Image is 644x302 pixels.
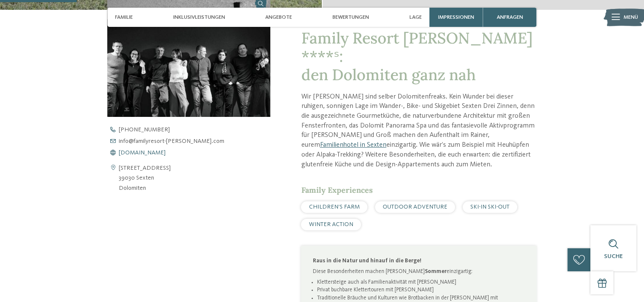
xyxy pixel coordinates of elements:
[119,163,171,193] address: [STREET_ADDRESS] 39030 Sexten Dolomiten
[107,127,283,133] a: [PHONE_NUMBER]
[320,142,386,148] a: Familienhotel in Sexten
[409,14,422,20] span: Lage
[265,14,292,20] span: Angebote
[497,14,523,20] span: anfragen
[119,150,166,156] span: [DOMAIN_NAME]
[309,221,353,227] span: WINTER ACTION
[604,253,623,259] span: Suche
[313,258,421,264] strong: Raus in die Natur und hinauf in die Berge!
[173,14,225,20] span: Inklusivleistungen
[313,268,525,276] p: Diese Besonderheiten machen [PERSON_NAME] einzigartig:
[317,286,525,294] li: Privat buchbare Klettertouren mit [PERSON_NAME]
[115,14,133,20] span: Familie
[119,127,170,133] span: [PHONE_NUMBER]
[301,92,536,170] p: Wir [PERSON_NAME] sind selber Dolomitenfreaks. Kein Wunder bei dieser ruhigen, sonnigen Lage im W...
[107,150,283,156] a: [DOMAIN_NAME]
[301,185,372,195] span: Family Experiences
[119,138,224,144] span: info@ familyresort-[PERSON_NAME]. com
[309,204,360,210] span: CHILDREN’S FARM
[425,269,447,274] strong: Sommer
[332,14,369,20] span: Bewertungen
[470,204,509,210] span: SKI-IN SKI-OUT
[438,14,474,20] span: Impressionen
[383,204,447,210] span: OUTDOOR ADVENTURE
[317,279,525,286] li: Klettersteige auch als Familienaktivität mit [PERSON_NAME]
[107,138,283,144] a: info@familyresort-[PERSON_NAME].com
[301,28,532,84] span: Family Resort [PERSON_NAME] ****ˢ: den Dolomiten ganz nah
